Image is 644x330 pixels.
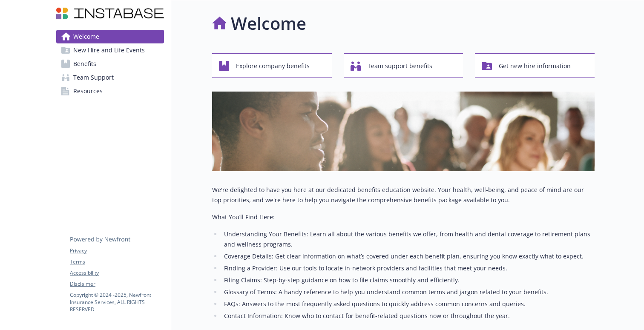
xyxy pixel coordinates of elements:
[70,269,164,277] a: Accessibility
[221,263,595,273] li: Finding a Provider: Use our tools to locate in-network providers and facilities that meet your ne...
[221,287,595,297] li: Glossary of Terms: A handy reference to help you understand common terms and jargon related to yo...
[221,299,595,309] li: FAQs: Answers to the most frequently asked questions to quickly address common concerns and queries.
[56,30,164,43] a: Welcome
[73,30,99,43] span: Welcome
[368,58,432,74] span: Team support benefits
[70,258,164,266] a: Terms
[221,275,595,285] li: Filing Claims: Step-by-step guidance on how to file claims smoothly and efficiently.
[70,291,164,313] p: Copyright © 2024 - 2025 , Newfront Insurance Services, ALL RIGHTS RESERVED
[70,247,164,255] a: Privacy
[344,53,463,78] button: Team support benefits
[221,311,595,321] li: Contact Information: Know who to contact for benefit-related questions now or throughout the year.
[231,11,306,36] h1: Welcome
[73,57,96,71] span: Benefits
[70,280,164,288] a: Disclaimer
[212,212,595,222] p: What You’ll Find Here:
[73,71,114,84] span: Team Support
[212,53,332,78] button: Explore company benefits
[56,84,164,98] a: Resources
[56,71,164,84] a: Team Support
[221,229,595,250] li: Understanding Your Benefits: Learn all about the various benefits we offer, from health and denta...
[73,84,103,98] span: Resources
[56,43,164,57] a: New Hire and Life Events
[73,43,145,57] span: New Hire and Life Events
[56,57,164,71] a: Benefits
[475,53,595,78] button: Get new hire information
[212,185,595,205] p: We're delighted to have you here at our dedicated benefits education website. Your health, well-b...
[212,92,595,171] img: overview page banner
[236,58,310,74] span: Explore company benefits
[499,58,571,74] span: Get new hire information
[221,251,595,261] li: Coverage Details: Get clear information on what’s covered under each benefit plan, ensuring you k...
